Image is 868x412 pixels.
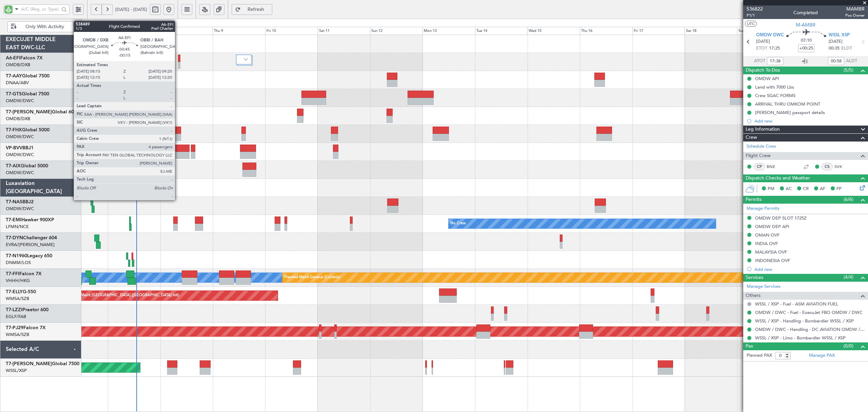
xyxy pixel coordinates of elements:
[756,45,767,52] span: ETOT
[747,205,780,212] a: Manage Permits
[820,186,825,192] span: AF
[755,310,863,315] a: OMDW / DWC - Fuel - ExecuJet FBO OMDW / DWC
[6,56,20,60] span: A6-EFI
[746,67,780,74] span: Dispatch To-Dos
[6,325,23,330] span: T7-PJ29
[115,6,147,13] span: [DATE] - [DATE]
[746,274,763,282] span: Services
[6,224,29,230] a: LFMN/NCE
[747,143,776,150] a: Schedule Crew
[7,21,74,32] button: Only With Activity
[6,278,30,284] a: VHHH/HKG
[318,27,370,35] div: Sat 11
[755,224,789,229] div: OMDW DEP API
[844,196,853,203] span: (6/6)
[6,206,34,212] a: OMDW/DWC
[845,5,865,13] span: MAMBR
[450,219,466,229] div: No Crew
[737,27,790,35] div: Sun 19
[754,163,765,170] div: CP
[6,128,22,132] span: T7-FHX
[747,13,763,18] span: P1/1
[6,146,22,150] span: VP-BVV
[755,215,807,221] div: OMDW DEP SLOT 1725Z
[756,32,784,39] span: OMDW DWC
[6,271,19,276] span: T7-FFI
[755,301,838,307] a: WSSL / XSP - Fuel - ASM AVIATION FUEL
[747,352,772,359] label: Planned PAX
[746,196,762,204] span: Permits
[160,27,213,35] div: Wed 8
[6,254,52,258] a: T7-N1960Legacy 650
[836,186,842,192] span: FP
[6,134,34,140] a: OMDW/DWC
[284,273,340,283] div: Planned Maint Geneva (Cointrin)
[754,58,765,64] span: ATOT
[746,292,761,300] span: Others
[746,174,810,182] span: Dispatch Checks and Weather
[6,254,27,258] span: T7-N1960
[746,152,771,160] span: Flight Crew
[6,236,57,240] a: T7-DYNChallenger 604
[767,57,783,65] input: --:--
[108,27,160,35] div: Tue 7
[6,361,52,366] span: T7-[PERSON_NAME]
[6,200,22,204] span: T7-NAS
[786,186,792,192] span: AC
[6,296,29,302] a: WMSA/SZB
[370,27,422,35] div: Sun 12
[755,93,795,98] div: Crew SGAC FORMS
[755,318,854,324] a: WSSL / XSP - Handling - Bombardier WSSL / XSP
[844,67,853,74] span: (5/5)
[6,74,50,78] a: T7-AAYGlobal 7500
[265,27,318,35] div: Fri 10
[6,325,46,330] a: T7-PJ29Falcon 7X
[755,249,787,255] div: MALAYSIA OVF
[829,45,840,52] span: 00:35
[801,37,812,44] span: 07:10
[6,116,30,122] a: OMDB/DXB
[6,368,27,374] a: WSSL/XSP
[769,45,780,52] span: 17:25
[6,260,31,266] a: DNMM/LOS
[755,84,794,90] div: Land with 7000 Lbs
[841,45,852,52] span: ELDT
[746,134,757,142] span: Crew
[6,307,48,312] a: T7-LZZIPraetor 600
[746,126,780,133] span: Leg Information
[242,7,270,12] span: Refresh
[6,236,23,240] span: T7-DYN
[809,352,835,359] a: Manage PAX
[18,24,71,29] span: Only With Activity
[755,326,865,332] a: OMDW / DWC - Handling - DC AVIATION OMDW / DWC
[834,164,850,170] a: SVK
[6,361,79,366] a: T7-[PERSON_NAME]Global 7500
[6,152,34,158] a: OMDW/DWC
[6,218,54,222] a: T7-EMIHawker 900XP
[6,307,22,312] span: T7-LZZI
[21,4,59,14] input: A/C (Reg. or Type)
[747,283,781,290] a: Manage Services
[83,20,94,26] div: [DATE]
[828,57,844,65] input: --:--
[232,4,272,15] button: Refresh
[55,27,108,35] div: Mon 6
[796,21,815,29] span: M-AMBR
[755,232,780,238] div: OMAN OVF
[244,58,248,61] img: arrow-gray.svg
[6,170,34,176] a: OMDW/DWC
[829,32,850,39] span: WSSL XSP
[745,21,757,27] button: UTC
[6,146,34,150] a: VP-BVVBBJ1
[6,110,79,114] a: T7-[PERSON_NAME]Global 6000
[6,128,50,132] a: T7-FHXGlobal 5000
[829,38,843,45] span: [DATE]
[66,291,179,301] div: Planned Maint [GEOGRAPHIC_DATA] ([GEOGRAPHIC_DATA] Intl)
[767,164,782,170] a: BNE
[844,274,853,281] span: (4/4)
[755,258,790,263] div: INDONESIA OVF
[685,27,737,35] div: Sat 18
[6,289,23,294] span: T7-ELLY
[755,76,779,81] div: OMDW API
[6,164,21,168] span: T7-AIX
